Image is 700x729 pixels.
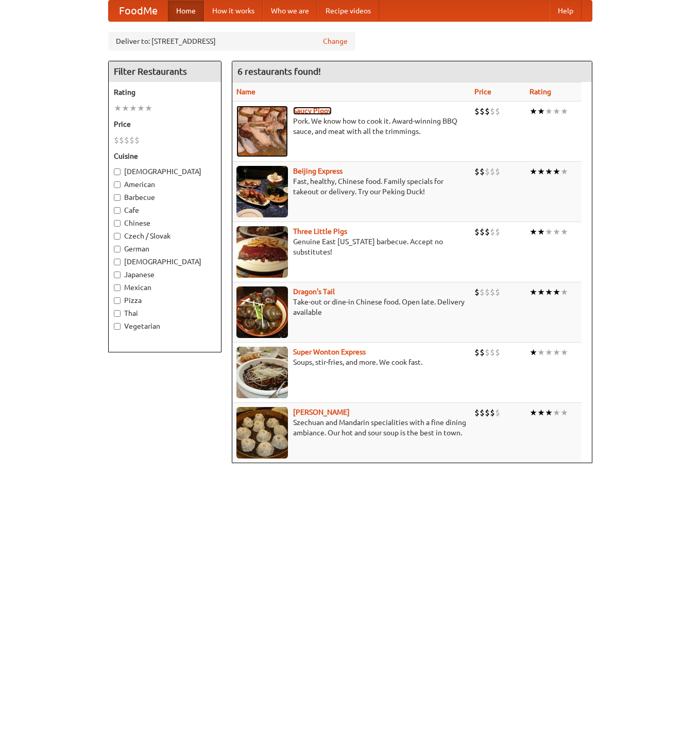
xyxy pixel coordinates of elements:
li: ★ [537,347,545,358]
li: ★ [553,347,560,358]
li: $ [129,134,134,146]
input: Barbecue [114,194,121,201]
label: Barbecue [114,192,216,202]
li: ★ [530,106,537,117]
p: Genuine East [US_STATE] barbecue. Accept no substitutes! [236,236,467,257]
li: ★ [537,286,545,298]
input: [DEMOGRAPHIC_DATA] [114,259,121,265]
li: $ [480,166,485,177]
input: American [114,181,121,188]
li: ★ [545,286,553,298]
li: $ [474,407,480,418]
a: Help [550,1,582,21]
li: ★ [560,166,568,177]
label: [DEMOGRAPHIC_DATA] [114,257,216,267]
li: ★ [560,407,568,418]
li: $ [124,134,129,146]
li: ★ [530,407,537,418]
input: Mexican [114,284,121,291]
li: $ [495,106,500,117]
li: $ [474,286,480,298]
a: Price [474,88,491,96]
img: saucy.jpg [236,106,288,157]
input: Japanese [114,272,121,278]
a: FoodMe [109,1,168,21]
li: $ [474,347,480,358]
a: Super Wonton Express [293,348,366,356]
li: $ [485,407,490,418]
li: $ [495,166,500,177]
li: ★ [545,106,553,117]
li: $ [119,134,124,146]
div: Deliver to: [STREET_ADDRESS] [108,32,355,50]
b: Three Little Pigs [293,227,347,235]
a: Beijing Express [293,167,343,175]
img: beijing.jpg [236,166,288,217]
li: ★ [129,103,137,114]
li: ★ [560,226,568,238]
li: $ [474,106,480,117]
p: Pork. We know how to cook it. Award-winning BBQ sauce, and meat with all the trimmings. [236,116,467,137]
h4: Filter Restaurants [109,61,221,82]
li: ★ [560,286,568,298]
li: ★ [530,347,537,358]
a: [PERSON_NAME] [293,408,350,416]
li: $ [485,166,490,177]
a: How it works [204,1,263,21]
li: ★ [560,347,568,358]
li: $ [495,286,500,298]
li: $ [480,347,485,358]
li: $ [114,134,119,146]
label: German [114,244,216,254]
a: Rating [530,88,551,96]
li: ★ [122,103,129,114]
li: ★ [537,166,545,177]
li: $ [480,286,485,298]
p: Szechuan and Mandarin specialities with a fine dining ambiance. Our hot and sour soup is the best... [236,417,467,438]
a: Who we are [263,1,317,21]
li: $ [490,347,495,358]
label: [DEMOGRAPHIC_DATA] [114,166,216,177]
input: [DEMOGRAPHIC_DATA] [114,168,121,175]
li: ★ [560,106,568,117]
li: ★ [553,166,560,177]
input: Cafe [114,207,121,214]
li: $ [490,407,495,418]
li: ★ [545,347,553,358]
li: ★ [545,407,553,418]
li: $ [495,226,500,238]
p: Take-out or dine-in Chinese food. Open late. Delivery available [236,297,467,317]
li: $ [485,226,490,238]
label: Czech / Slovak [114,231,216,241]
li: ★ [537,226,545,238]
li: ★ [537,407,545,418]
li: $ [134,134,140,146]
h5: Cuisine [114,151,216,161]
label: Pizza [114,295,216,306]
li: $ [485,106,490,117]
li: ★ [553,407,560,418]
input: Vegetarian [114,323,121,330]
a: Saucy Piggy [293,107,332,115]
label: Mexican [114,282,216,293]
p: Fast, healthy, Chinese food. Family specials for takeout or delivery. Try our Peking Duck! [236,176,467,197]
a: Change [323,36,348,46]
img: littlepigs.jpg [236,226,288,278]
li: $ [480,226,485,238]
li: ★ [553,106,560,117]
li: ★ [114,103,122,114]
li: $ [480,407,485,418]
li: ★ [545,226,553,238]
li: ★ [545,166,553,177]
label: Thai [114,308,216,318]
label: American [114,179,216,190]
li: ★ [530,286,537,298]
label: Japanese [114,269,216,280]
ng-pluralize: 6 restaurants found! [237,66,321,76]
li: $ [474,226,480,238]
li: ★ [137,103,145,114]
li: $ [485,286,490,298]
li: $ [490,286,495,298]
